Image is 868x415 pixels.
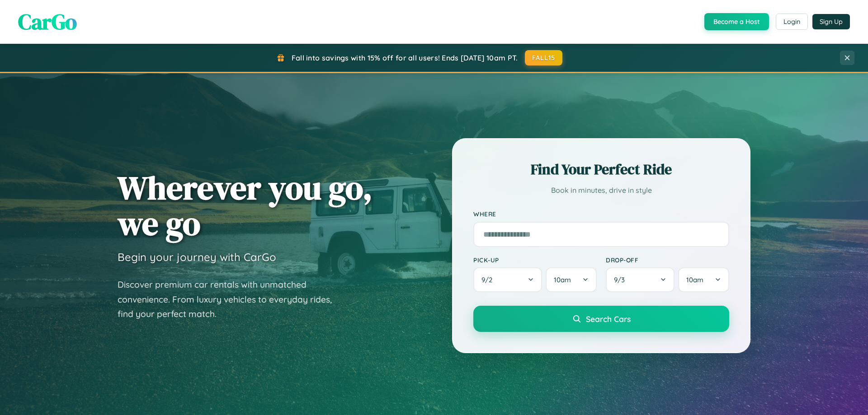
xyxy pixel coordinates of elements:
[812,14,850,29] button: Sign Up
[118,170,373,241] h1: Wherever you go, we go
[118,250,276,264] h3: Begin your journey with CarGo
[525,50,563,65] button: FALL15
[606,256,729,264] label: Drop-off
[614,275,629,284] span: 9 / 3
[686,275,703,284] span: 10am
[473,184,729,197] p: Book in minutes, drive in style
[473,210,729,218] label: Where
[473,159,729,179] h2: Find Your Perfect Ride
[554,275,571,284] span: 10am
[118,277,344,322] p: Discover premium car rentals with unmatched convenience. From luxury vehicles to everyday rides, ...
[473,306,729,332] button: Search Cars
[606,267,675,292] button: 9/3
[678,267,729,292] button: 10am
[776,14,808,30] button: Login
[473,267,542,292] button: 9/2
[546,267,597,292] button: 10am
[18,7,77,37] span: CarGo
[481,275,497,284] span: 9 / 2
[586,314,631,324] span: Search Cars
[473,256,597,264] label: Pick-up
[704,13,769,30] button: Become a Host
[292,53,518,62] span: Fall into savings with 15% off for all users! Ends [DATE] 10am PT.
